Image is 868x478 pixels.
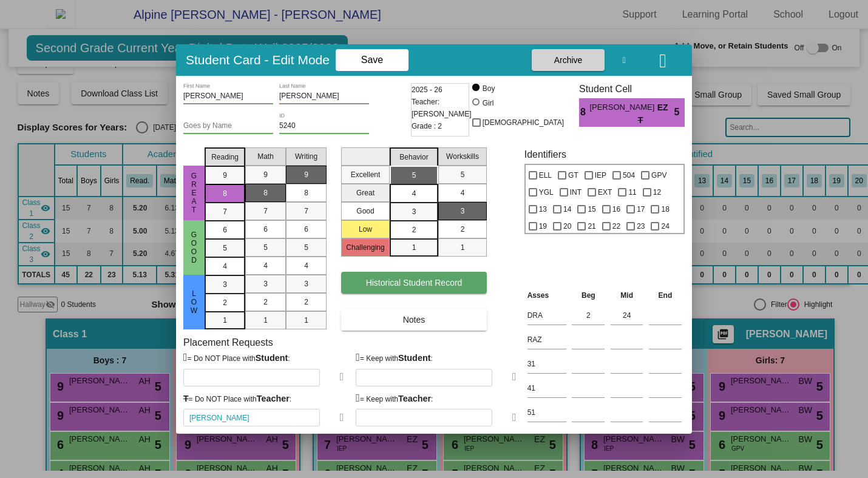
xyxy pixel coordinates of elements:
[223,279,227,290] span: 3
[304,315,308,326] span: 1
[527,379,566,397] input: assessment
[588,202,595,217] span: 15
[304,224,308,235] span: 6
[569,289,608,302] th: Beg
[527,331,566,349] input: assessment
[412,170,416,181] span: 5
[263,169,268,180] span: 9
[304,260,308,271] span: 4
[223,315,227,326] span: 1
[651,168,666,183] span: GPV
[399,152,428,163] span: Behavior
[412,84,442,96] span: 2025 - 26
[524,149,566,160] label: Identifiers
[304,169,308,180] span: 9
[263,242,268,253] span: 5
[257,151,274,162] span: Math
[461,206,465,217] span: 3
[263,187,268,198] span: 8
[570,185,581,200] span: INT
[223,261,227,272] span: 4
[295,151,317,162] span: Writing
[653,185,661,200] span: 12
[183,122,273,130] input: goes by name
[366,278,463,288] span: Historical Student Record
[304,278,308,289] span: 3
[189,231,200,264] span: Good
[461,187,465,198] span: 4
[628,185,636,200] span: 11
[539,168,552,183] span: ELL
[461,224,465,235] span: 2
[257,394,290,403] strong: Teacher
[223,188,227,199] span: 8
[446,151,479,162] span: Workskills
[263,315,268,326] span: 1
[539,185,554,200] span: YGL
[223,297,227,308] span: 2
[412,96,472,120] span: Teacher: [PERSON_NAME]
[532,49,605,71] button: Archive
[412,188,416,199] span: 4
[539,219,547,234] span: 19
[524,289,569,302] th: Asses
[304,242,308,253] span: 5
[341,272,487,294] button: Historical Student Record
[461,242,465,253] span: 1
[554,55,583,65] span: Archive
[263,206,268,217] span: 7
[183,352,290,365] label: = Do NOT Place with :
[589,101,657,114] span: [PERSON_NAME]
[223,170,227,181] span: 9
[186,52,330,67] h3: Student Card - Edit Mode
[336,49,409,71] button: Save
[403,315,426,325] span: Notes
[612,219,620,234] span: 22
[612,202,620,217] span: 16
[657,101,674,114] span: EZ
[223,206,227,217] span: 7
[256,353,288,363] strong: Student
[579,83,685,95] h3: Student Cell
[412,120,442,132] span: Grade : 2
[263,278,268,289] span: 3
[341,309,487,331] button: Notes
[568,168,578,183] span: GT
[356,392,433,406] label: = Keep with :
[189,172,200,214] span: Great
[588,219,595,234] span: 21
[304,297,308,308] span: 2
[211,152,239,163] span: Reading
[412,206,416,217] span: 3
[189,289,200,315] span: Low
[527,428,566,446] input: assessment
[637,202,645,217] span: 17
[595,168,606,183] span: IEP
[539,202,547,217] span: 13
[461,169,465,180] span: 5
[223,224,227,235] span: 6
[412,242,416,253] span: 1
[623,168,635,183] span: 504
[527,306,566,325] input: assessment
[304,187,308,198] span: 8
[598,185,612,200] span: EXT
[263,297,268,308] span: 2
[661,219,669,234] span: 24
[304,206,308,217] span: 7
[183,392,291,406] label: = Do NOT Place with :
[356,352,433,365] label: = Keep with :
[638,114,643,127] span: T
[263,224,268,235] span: 6
[279,122,369,130] input: Enter ID
[646,289,685,302] th: End
[527,403,566,422] input: assessment
[398,353,431,363] strong: Student
[483,115,564,130] span: [DEMOGRAPHIC_DATA]
[398,394,431,403] strong: Teacher
[579,105,589,119] span: 8
[412,224,416,235] span: 2
[263,260,268,271] span: 4
[183,394,189,403] span: T
[183,337,273,348] label: Placement Requests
